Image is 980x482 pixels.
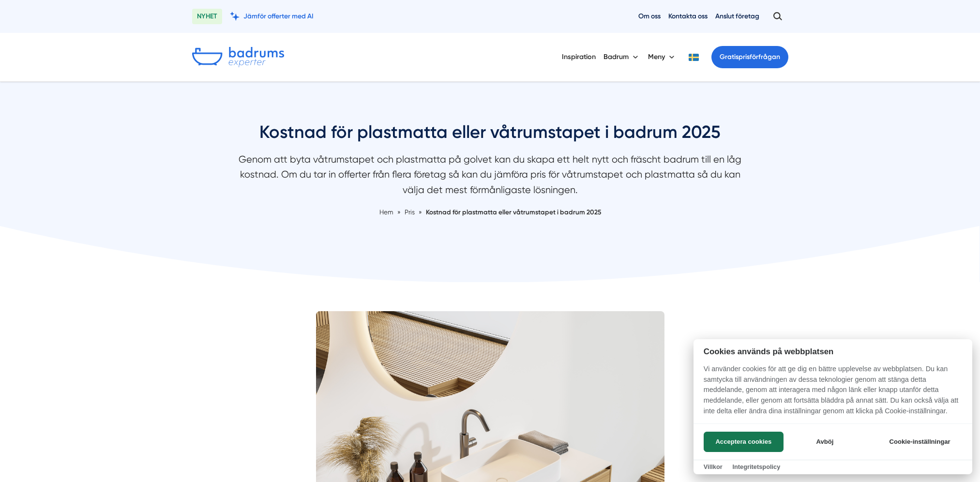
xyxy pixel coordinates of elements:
h2: Cookies används på webbplatsen [694,347,972,356]
a: Integritetspolicy [732,463,780,470]
button: Cookie-inställningar [877,432,962,452]
a: Villkor [704,463,723,470]
button: Avböj [786,432,863,452]
button: Acceptera cookies [704,432,784,452]
p: Vi använder cookies för att ge dig en bättre upplevelse av webbplatsen. Du kan samtycka till anvä... [694,364,972,423]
